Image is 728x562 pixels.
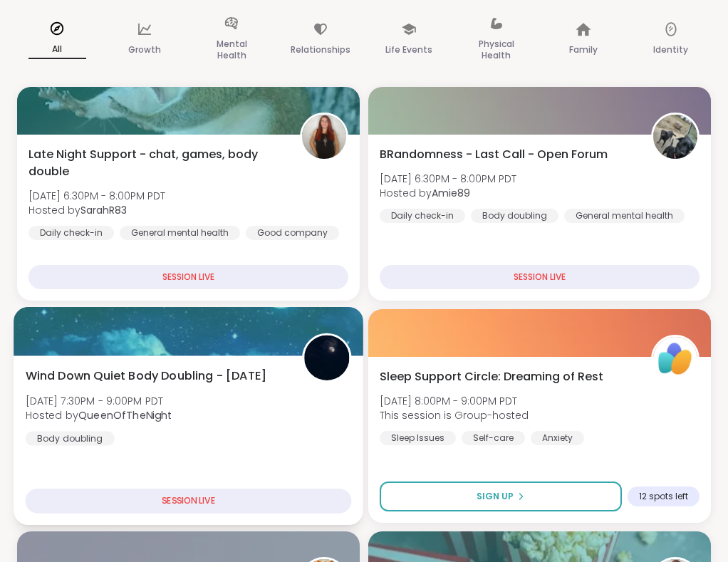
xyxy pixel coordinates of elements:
[380,408,529,422] span: This session is Group-hosted
[477,490,514,503] span: Sign Up
[531,431,584,445] div: Anxiety
[380,394,529,408] span: [DATE] 8:00PM - 9:00PM PDT
[380,431,456,445] div: Sleep Issues
[653,115,697,159] img: Amie89
[26,431,115,445] div: Body doubling
[80,203,127,217] b: SarahR83
[385,41,432,58] p: Life Events
[432,186,470,200] b: Amie89
[462,431,525,445] div: Self-care
[467,36,525,64] p: Physical Health
[26,489,352,514] div: SESSION LIVE
[26,408,172,422] span: Hosted by
[380,265,700,289] div: SESSION LIVE
[28,203,165,217] span: Hosted by
[380,186,516,200] span: Hosted by
[26,393,172,407] span: [DATE] 7:30PM - 9:00PM PDT
[380,482,622,511] button: Sign Up
[569,41,598,58] p: Family
[380,146,608,163] span: BRandomness - Last Call - Open Forum
[380,368,603,385] span: Sleep Support Circle: Dreaming of Rest
[653,41,688,58] p: Identity
[564,209,685,223] div: General mental health
[28,265,348,289] div: SESSION LIVE
[128,41,161,58] p: Growth
[291,41,350,58] p: Relationships
[120,226,240,240] div: General mental health
[380,209,465,223] div: Daily check-in
[28,226,114,240] div: Daily check-in
[78,408,172,422] b: QueenOfTheNight
[26,367,267,384] span: Wind Down Quiet Body Doubling - [DATE]
[28,41,86,59] p: All
[304,335,349,380] img: QueenOfTheNight
[203,36,261,64] p: Mental Health
[302,115,346,159] img: SarahR83
[471,209,558,223] div: Body doubling
[28,146,284,180] span: Late Night Support - chat, games, body double
[380,172,516,186] span: [DATE] 6:30PM - 8:00PM PDT
[639,491,688,502] span: 12 spots left
[246,226,339,240] div: Good company
[28,189,165,203] span: [DATE] 6:30PM - 8:00PM PDT
[653,337,697,381] img: ShareWell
